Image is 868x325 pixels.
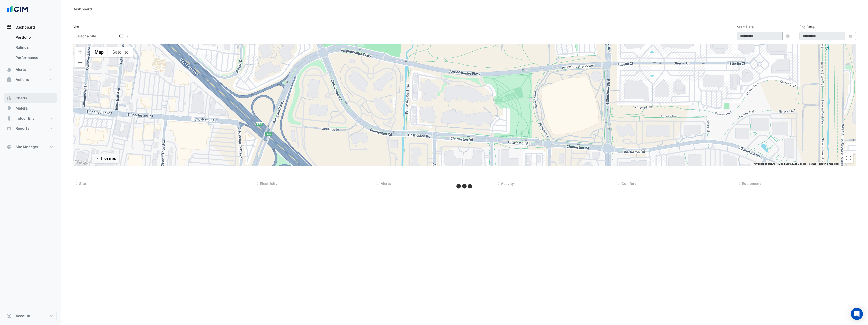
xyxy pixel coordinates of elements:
button: Site Manager [4,142,57,152]
img: Company Logo [6,4,29,14]
button: Hide map [92,154,119,163]
img: Google [74,159,91,166]
button: Actions [4,75,57,85]
button: Meters [4,103,57,113]
a: Ratings [12,42,57,52]
button: Charts [4,93,57,103]
span: Activity [501,181,514,186]
span: Meters [16,106,28,111]
app-icon: Alerts [7,67,12,72]
span: Electricity [260,181,277,186]
div: Open Intercom Messenger [851,308,863,320]
button: Toggle fullscreen view [843,153,853,163]
button: Keyboard shortcuts [754,162,775,166]
span: Actions [16,77,29,82]
span: Alerts [381,181,391,186]
div: Dashboard [73,6,92,12]
div: Hide map [101,156,116,161]
div: Dashboard [4,32,57,65]
button: Show street map [90,47,108,57]
a: Performance [12,52,57,63]
button: Zoom out [75,57,85,67]
span: Reports [16,126,29,131]
span: Alerts [16,67,26,72]
a: Terms (opens in new tab) [809,162,816,165]
span: Equipment [742,181,761,186]
span: Account [16,313,30,318]
span: Comfort [621,181,636,186]
label: Start Date [737,24,754,30]
app-icon: Reports [7,126,12,131]
app-icon: Actions [7,77,12,82]
span: Site Manager [16,144,38,149]
label: Site [73,24,79,30]
a: Portfolio [12,32,57,42]
span: Dashboard [16,25,35,30]
span: Map data ©2025 Google [778,162,806,165]
a: Report a map error [819,162,839,165]
app-icon: Meters [7,106,12,111]
a: Open this area in Google Maps (opens a new window) [74,159,91,166]
button: Show satellite imagery [108,47,133,57]
button: Dashboard [4,22,57,32]
button: Zoom in [75,47,85,57]
span: Indoor Env [16,116,35,121]
button: Reports [4,123,57,133]
app-icon: Indoor Env [7,116,12,121]
app-icon: Site Manager [7,144,12,149]
button: Account [4,311,57,321]
button: Alerts [4,65,57,75]
app-icon: Dashboard [7,25,12,30]
span: Site [79,181,86,186]
span: Charts [16,96,27,101]
button: Indoor Env [4,113,57,123]
label: End Date [799,24,815,30]
app-icon: Charts [7,96,12,101]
